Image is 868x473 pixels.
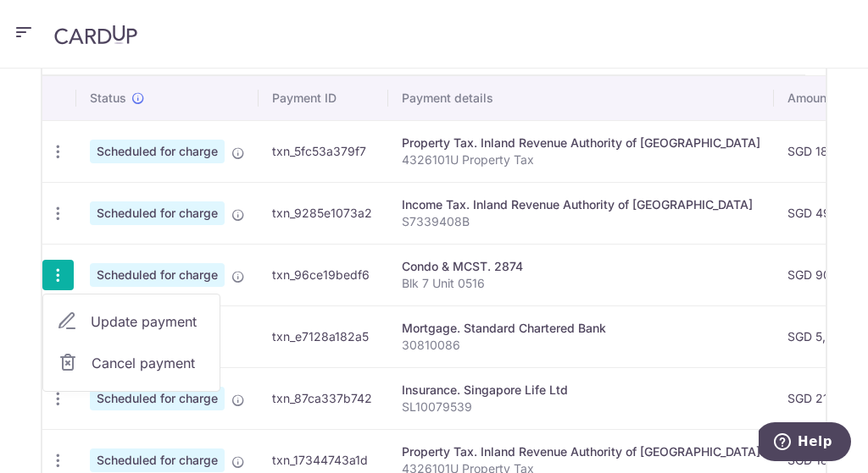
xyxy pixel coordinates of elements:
[402,151,760,168] p: 4326101U Property Tax
[90,201,225,225] span: Scheduled for charge
[54,25,137,45] img: CardUp
[402,320,760,337] div: Mortgage. Standard Chartered Bank
[402,337,760,354] p: 30810086
[402,258,760,275] div: Condo & MCST. 2874
[90,448,225,472] span: Scheduled for charge
[402,382,760,399] div: Insurance. Singapore Life Ltd
[402,135,760,151] div: Property Tax. Inland Revenue Authority of [GEOGRAPHIC_DATA]
[759,422,851,465] iframe: Opens a widget where you can find more information
[259,182,388,244] td: txn_9285e1073a2
[388,76,774,120] th: Payment details
[90,263,225,287] span: Scheduled for charge
[402,213,760,230] p: S7339408B
[259,120,388,182] td: txn_5fc53a379f7
[402,399,760,415] p: SL10079539
[402,275,760,292] p: Blk 7 Unit 0516
[259,367,388,429] td: txn_87ca337b742
[402,196,760,213] div: Income Tax. Inland Revenue Authority of [GEOGRAPHIC_DATA]
[90,387,225,410] span: Scheduled for charge
[259,305,388,367] td: txn_e7128a182a5
[259,244,388,305] td: txn_96ce19bedf6
[90,140,225,163] span: Scheduled for charge
[402,443,760,460] div: Property Tax. Inland Revenue Authority of [GEOGRAPHIC_DATA]
[259,76,388,120] th: Payment ID
[787,90,831,107] span: Amount
[90,90,126,107] span: Status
